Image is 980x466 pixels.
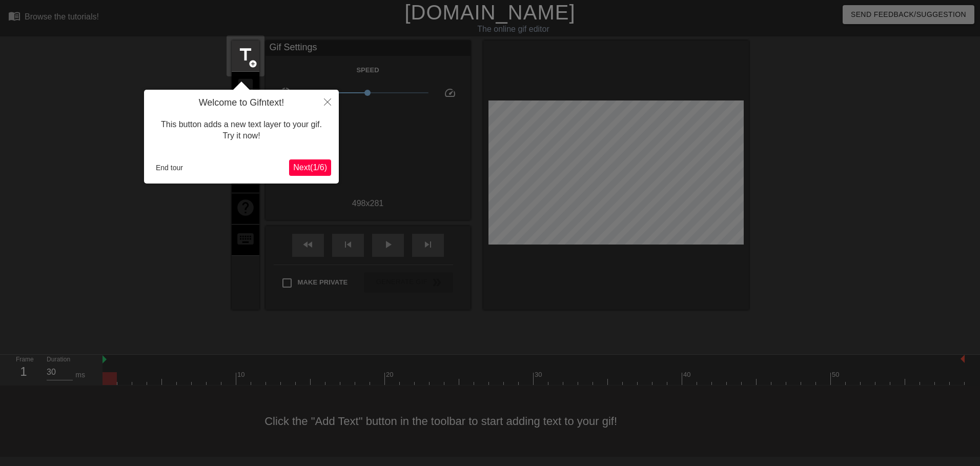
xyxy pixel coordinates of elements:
button: Next [289,159,331,176]
button: Close [316,90,339,113]
button: End tour [152,160,187,175]
div: This button adds a new text layer to your gif. Try it now! [152,109,331,152]
span: Next ( 1 / 6 ) [293,163,327,172]
h4: Welcome to Gifntext! [152,97,331,109]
